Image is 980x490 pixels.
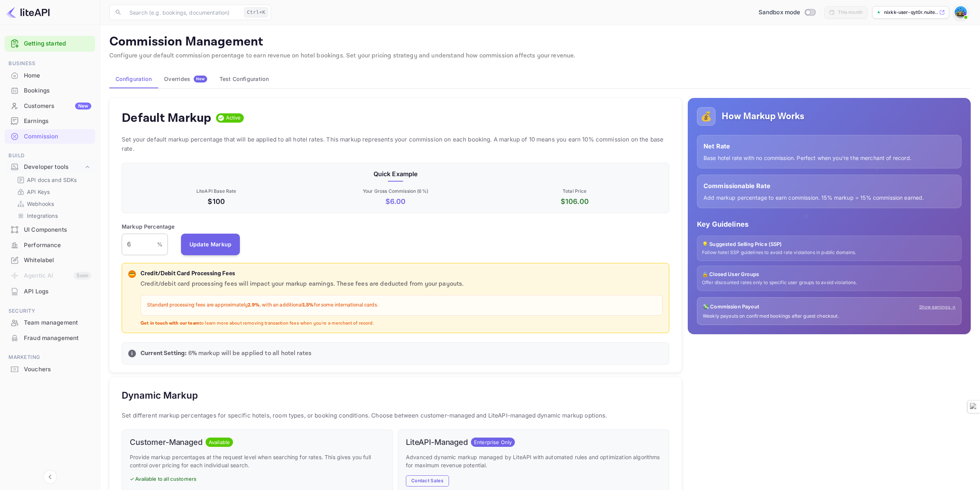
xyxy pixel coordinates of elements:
[27,188,50,196] p: API Keys
[109,34,971,50] p: Commission Management
[109,70,158,88] button: Configuration
[307,188,483,195] p: Your Gross Commission ( 6 %)
[702,280,957,286] p: Offer discounted rates only to specific user groups to avoid violations.
[406,438,468,447] h6: LiteAPI-Managed
[5,99,95,113] a: CustomersNew
[17,176,89,184] a: API docs and SDKs
[24,39,91,48] a: Getting started
[487,196,663,207] p: $ 106.00
[919,304,956,310] a: Show earnings →
[704,194,955,202] p: Add markup percentage to earn commission. 15% markup = 15% commission earned.
[147,301,656,309] p: Standard processing fees are approximately , with an additional for some international cards.
[24,86,91,95] div: Bookings
[6,6,50,19] img: LiteAPI logo
[5,307,95,315] span: Security
[141,269,663,278] p: Credit/Debit Card Processing Fees
[5,238,95,253] div: Performance
[244,7,268,17] div: Ctrl+K
[27,200,54,208] p: Webhooks
[5,253,95,267] a: Whitelabel
[5,129,95,143] a: Commission
[128,196,304,207] p: $100
[955,6,967,19] img: Nixkk User
[5,160,95,174] div: Developer tools
[24,241,91,250] div: Performance
[206,439,233,446] span: Available
[17,212,89,220] a: Integrations
[24,163,84,172] div: Developer tools
[24,287,91,296] div: API Logs
[303,302,314,308] strong: 1.5%
[24,132,91,141] div: Commission
[700,109,712,123] p: 💰
[704,154,955,162] p: Base hotel rate with no commission. Perfect when you're the merchant of record.
[703,313,956,320] p: Weekly payouts on confirmed bookings after guest checkout.
[5,331,95,346] div: Fraud management
[5,253,95,268] div: Whitelabel
[5,36,95,52] div: Getting started
[5,315,95,330] div: Team management
[128,188,304,195] p: LiteAPI Base Rate
[122,222,175,231] p: Markup Percentage
[5,114,95,129] div: Earnings
[24,256,91,265] div: Whitelabel
[5,331,95,345] a: Fraud management
[704,141,955,151] p: Net Rate
[24,334,91,343] div: Fraud management
[131,350,132,357] p: i
[24,71,91,80] div: Home
[487,188,663,195] p: Total Price
[884,9,938,16] p: nixkk-user-qyt0r.nuite...
[122,234,157,255] input: 0
[5,114,95,128] a: Earnings
[122,135,669,153] p: Set your default markup percentage that will be applied to all hotel rates. This markup represent...
[5,68,95,83] div: Home
[697,219,962,229] p: Key Guidelines
[5,238,95,252] a: Performance
[5,353,95,362] span: Marketing
[703,303,759,311] p: 💸 Commission Payout
[141,320,199,326] strong: Get in touch with our team
[704,181,955,190] p: Commissionable Rate
[5,129,95,144] div: Commission
[213,70,275,88] button: Test Configuration
[181,234,240,255] button: Update Markup
[5,222,95,237] div: UI Components
[122,389,198,402] h5: Dynamic Markup
[5,362,95,376] a: Vouchers
[164,76,207,83] div: Overrides
[130,438,203,447] h6: Customer-Managed
[5,83,95,98] div: Bookings
[5,284,95,299] div: API Logs
[14,210,92,221] div: Integrations
[141,320,663,327] p: to learn more about removing transaction fees when you're a merchant of record.
[27,176,77,184] p: API docs and SDKs
[5,284,95,298] a: API Logs
[130,475,385,483] p: ✓ Available to all customers
[5,152,95,160] span: Build
[43,470,57,484] button: Collapse navigation
[130,453,385,469] p: Provide markup percentages at the request level when searching for rates. This gives you full con...
[109,51,971,61] p: Configure your default commission percentage to earn revenue on hotel bookings. Set your pricing ...
[5,68,95,83] a: Home
[24,318,91,327] div: Team management
[307,196,483,207] p: $ 6.00
[756,8,818,17] div: Switch to Production mode
[194,76,207,81] span: New
[129,271,135,278] p: 💳
[27,212,58,220] p: Integrations
[141,280,663,289] p: Credit/debit card processing fees will impact your markup earnings. These fees are deducted from ...
[248,302,260,308] strong: 2.9%
[471,439,515,446] span: Enterprise Only
[702,249,957,256] p: Follow hotel SSP guidelines to avoid rate violations in public domains.
[157,240,162,248] p: %
[702,271,957,278] p: 🔒 Closed User Groups
[14,186,92,197] div: API Keys
[223,114,244,122] span: Active
[24,102,91,111] div: Customers
[406,453,661,469] p: Advanced dynamic markup managed by LiteAPI with automated rules and optimization algorithms for m...
[5,315,95,330] a: Team management
[702,241,957,248] p: 💡 Suggested Selling Price (SSP)
[406,475,449,487] button: Contact Sales
[5,222,95,237] a: UI Components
